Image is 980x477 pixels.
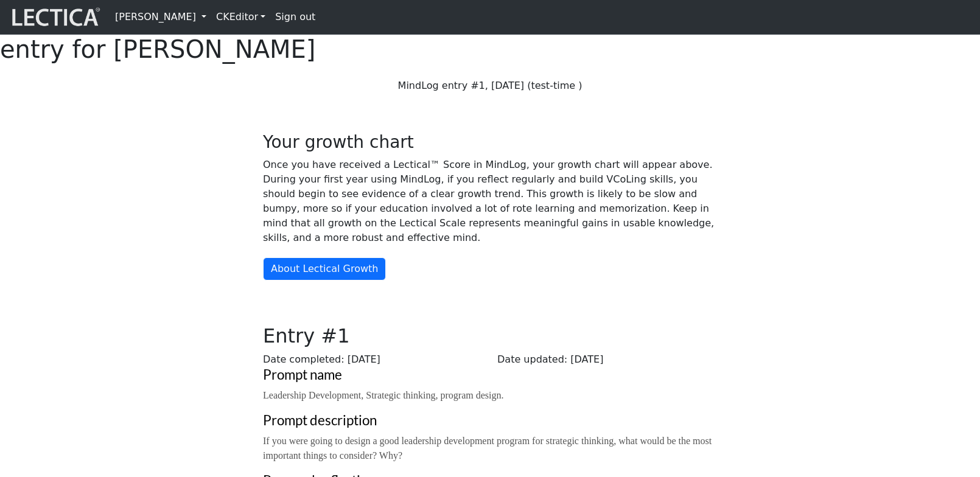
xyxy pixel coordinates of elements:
[211,5,270,29] a: CKEditor
[263,434,717,463] p: If you were going to design a good leadership development program for strategic thinking, what wo...
[256,324,724,347] h2: Entry #1
[9,5,100,29] img: lecticalive
[263,257,386,280] button: About Lectical Growth
[110,5,211,29] a: [PERSON_NAME]
[263,367,717,383] h3: Prompt name
[263,352,345,367] label: Date completed:
[263,78,717,93] p: MindLog entry #1, [DATE] (test-time )
[490,352,724,367] div: Date updated: [DATE]
[348,353,380,365] span: [DATE]
[263,158,717,245] p: Once you have received a Lectical™ Score in MindLog, your growth chart will appear above. During ...
[263,413,717,429] h3: Prompt description
[270,5,320,29] a: Sign out
[263,132,717,153] h3: Your growth chart
[263,388,717,403] p: Leadership Development, Strategic thinking, program design.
